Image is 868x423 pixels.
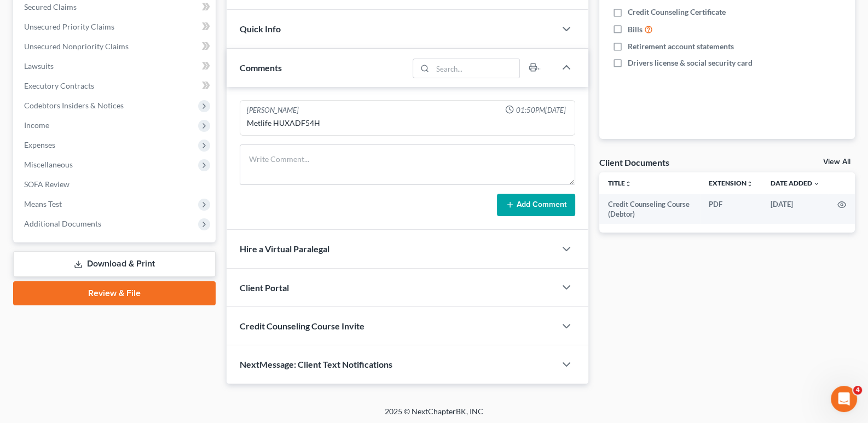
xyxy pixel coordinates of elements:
span: Additional Documents [24,219,101,228]
span: Credit Counseling Course Invite [240,321,364,331]
a: Unsecured Nonpriority Claims [15,37,216,56]
input: Search... [433,59,520,78]
a: SOFA Review [15,175,216,194]
span: Quick Info [240,24,281,34]
div: [PERSON_NAME] [247,105,299,115]
i: expand_more [813,181,820,187]
span: Client Portal [240,282,289,293]
span: Lawsuits [24,61,54,71]
span: Comments [240,62,282,73]
a: Unsecured Priority Claims [15,17,216,37]
span: NextMessage: Client Text Notifications [240,359,392,369]
span: Retirement account statements [628,41,734,52]
span: SOFA Review [24,179,70,189]
a: Titleunfold_more [608,179,632,187]
td: Credit Counseling Course (Debtor) [599,194,700,224]
span: Miscellaneous [24,160,73,169]
a: Review & File [13,281,216,305]
a: Download & Print [13,251,216,277]
span: Income [24,120,49,130]
a: Executory Contracts [15,76,216,96]
a: Date Added expand_more [771,179,820,187]
span: Codebtors Insiders & Notices [24,101,124,110]
span: Expenses [24,140,55,149]
span: Means Test [24,199,62,208]
span: Unsecured Nonpriority Claims [24,42,129,51]
span: 01:50PM[DATE] [516,105,566,115]
i: unfold_more [747,181,753,187]
a: Lawsuits [15,56,216,76]
span: Executory Contracts [24,81,94,90]
a: View All [823,158,850,166]
a: Extensionunfold_more [709,179,753,187]
span: 4 [853,386,862,395]
td: PDF [700,194,762,224]
div: Client Documents [599,157,669,168]
i: unfold_more [625,181,632,187]
span: Hire a Virtual Paralegal [240,244,329,254]
div: Metlife HUXADF54H [247,118,569,129]
span: Drivers license & social security card [628,57,753,68]
span: Unsecured Priority Claims [24,22,114,31]
iframe: Intercom live chat [831,386,857,412]
span: Secured Claims [24,2,77,11]
td: [DATE] [762,194,829,224]
button: Add Comment [497,194,575,217]
span: Credit Counseling Certificate [628,7,726,18]
span: Bills [628,24,643,35]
